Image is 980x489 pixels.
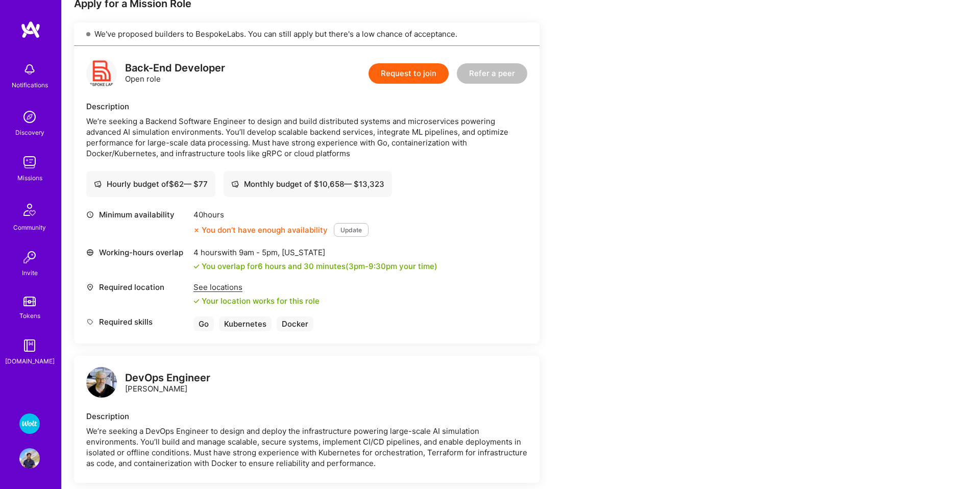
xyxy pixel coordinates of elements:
[193,296,320,306] div: Your location works for this role
[17,173,42,183] div: Missions
[125,373,210,383] div: DevOps Engineer
[369,63,449,84] button: Request to join
[86,426,527,469] div: We’re seeking a DevOps Engineer to design and deploy the infrastructure powering large-scale AI s...
[125,373,210,394] div: [PERSON_NAME]
[86,58,117,89] img: logo
[86,209,188,220] div: Minimum availability
[86,282,188,292] div: Required location
[86,249,94,256] i: icon World
[74,22,540,46] div: We've proposed builders to BespokeLabs. You can still apply but there's a low chance of acceptance.
[193,298,200,304] i: icon Check
[23,297,36,306] img: tokens
[86,101,527,112] div: Description
[277,316,313,331] div: Docker
[20,20,41,39] img: logo
[86,116,527,159] div: We’re seeking a Backend Software Engineer to design and build distributed systems and microservic...
[17,448,42,469] a: User Avatar
[237,248,282,257] span: 9am - 5pm ,
[17,413,42,434] a: Wolt - Fintech: Payments Expansion Team
[94,180,102,188] i: icon Cash
[86,411,527,422] div: Description
[193,225,328,235] div: You don’t have enough availability
[19,335,40,356] img: guide book
[193,263,200,270] i: icon Check
[19,247,40,267] img: Invite
[231,179,384,189] div: Monthly budget of $ 10,658 — $ 13,323
[193,227,200,233] i: icon CloseOrange
[125,63,225,84] div: Open role
[19,107,40,127] img: discovery
[219,316,272,331] div: Kubernetes
[86,367,117,400] a: logo
[125,63,225,74] div: Back-End Developer
[86,316,188,327] div: Required skills
[13,222,46,233] div: Community
[86,367,117,398] img: logo
[19,152,40,173] img: teamwork
[19,59,40,80] img: bell
[231,180,239,188] i: icon Cash
[193,247,437,258] div: 4 hours with [US_STATE]
[5,356,55,366] div: [DOMAIN_NAME]
[22,267,38,278] div: Invite
[193,209,369,220] div: 40 hours
[457,63,527,84] button: Refer a peer
[334,223,369,237] button: Update
[86,318,94,326] i: icon Tag
[86,283,94,291] i: icon Location
[19,413,40,434] img: Wolt - Fintech: Payments Expansion Team
[86,247,188,258] div: Working-hours overlap
[12,80,48,90] div: Notifications
[94,179,208,189] div: Hourly budget of $ 62 — $ 77
[19,310,40,321] div: Tokens
[349,261,397,271] span: 3pm - 9:30pm
[202,261,437,272] div: You overlap for 6 hours and 30 minutes ( your time)
[193,282,320,292] div: See locations
[193,316,214,331] div: Go
[15,127,44,138] div: Discovery
[86,211,94,218] i: icon Clock
[17,198,42,222] img: Community
[19,448,40,469] img: User Avatar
